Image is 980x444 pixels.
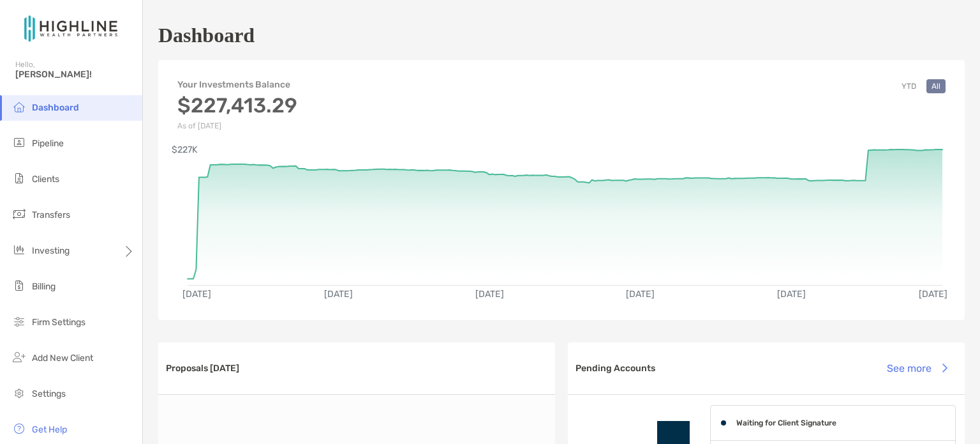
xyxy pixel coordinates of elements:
[877,354,957,382] button: See more
[177,121,297,130] p: As of [DATE]
[32,281,56,292] span: Billing
[324,289,353,300] text: [DATE]
[32,245,70,256] span: Investing
[11,99,27,114] img: dashboard icon
[182,289,211,300] text: [DATE]
[777,289,806,300] text: [DATE]
[15,69,135,80] span: [PERSON_NAME]!
[172,144,198,155] text: $227K
[177,79,297,90] h4: Your Investments Balance
[626,289,655,300] text: [DATE]
[158,24,255,47] h1: Dashboard
[11,135,27,150] img: pipeline icon
[166,363,239,374] h3: Proposals [DATE]
[32,424,67,435] span: Get Help
[32,138,64,149] span: Pipeline
[11,242,27,257] img: investing icon
[11,171,27,186] img: clients icon
[32,353,93,364] span: Add New Client
[15,5,127,51] img: Zoe Logo
[575,363,655,374] h3: Pending Accounts
[919,289,947,300] text: [DATE]
[32,317,85,328] span: Firm Settings
[736,418,836,427] h4: Waiting for Client Signature
[11,314,27,329] img: firm-settings icon
[11,206,27,222] img: transfers icon
[11,421,27,436] img: get-help icon
[896,79,921,93] button: YTD
[11,349,27,365] img: add_new_client icon
[926,79,946,93] button: All
[475,289,504,300] text: [DATE]
[11,385,27,401] img: settings icon
[32,388,66,399] span: Settings
[177,93,297,118] h3: $227,413.29
[32,174,59,185] span: Clients
[32,210,70,220] span: Transfers
[32,102,79,113] span: Dashboard
[11,278,27,293] img: billing icon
